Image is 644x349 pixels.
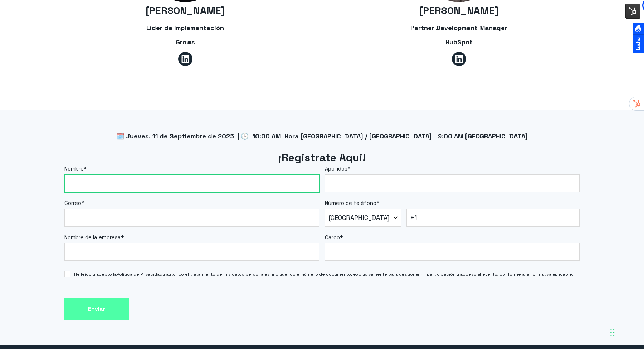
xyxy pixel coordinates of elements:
[64,151,580,165] h2: ¡Registrate Aqui!
[445,38,473,46] span: HubSpot
[325,234,340,241] span: Cargo
[325,200,376,206] span: Número de teléfono
[64,200,81,206] span: Correo
[410,24,507,32] span: Partner Development Manager
[610,322,615,343] div: Arrastrar
[176,38,195,46] span: Grows
[146,24,224,32] span: Líder de Implementación
[419,4,499,17] span: [PERSON_NAME]
[178,52,192,66] a: Síguenos en LinkedIn
[608,315,644,349] div: Widget de chat
[608,315,644,349] iframe: Chat Widget
[146,4,225,17] span: [PERSON_NAME]
[325,165,347,172] span: Apellidos
[117,271,162,277] a: Política de Privacidad
[116,132,528,140] span: 🗓️ Jueves, 11 de Septiembre de 2025 | 🕒 10:00 AM Hora [GEOGRAPHIC_DATA] / [GEOGRAPHIC_DATA] - 9:0...
[625,4,640,19] img: Interruptor del menú de herramientas de HubSpot
[64,298,129,320] input: Enviar
[64,234,121,241] span: Nombre de la empresa
[64,165,84,172] span: Nombre
[452,52,466,66] a: Síguenos en LinkedIn
[74,271,574,277] span: He leído y acepto la y autorizo el tratamiento de mis datos personales, incluyendo el número de d...
[64,271,70,277] input: He leído y acepto laPolítica de Privacidady autorizo el tratamiento de mis datos personales, incl...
